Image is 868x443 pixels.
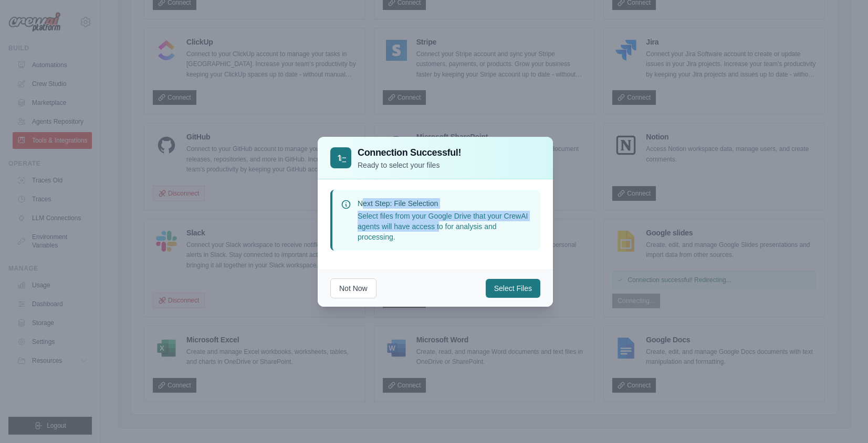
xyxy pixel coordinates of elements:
button: Not Now [330,278,377,298]
p: Ready to select your files [358,160,461,170]
button: Select Files [486,279,540,298]
p: Select files from your Google Drive that your CrewAI agents will have access to for analysis and ... [358,211,532,242]
h3: Connection Successful! [358,145,461,160]
p: Next Step: File Selection [358,198,532,209]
